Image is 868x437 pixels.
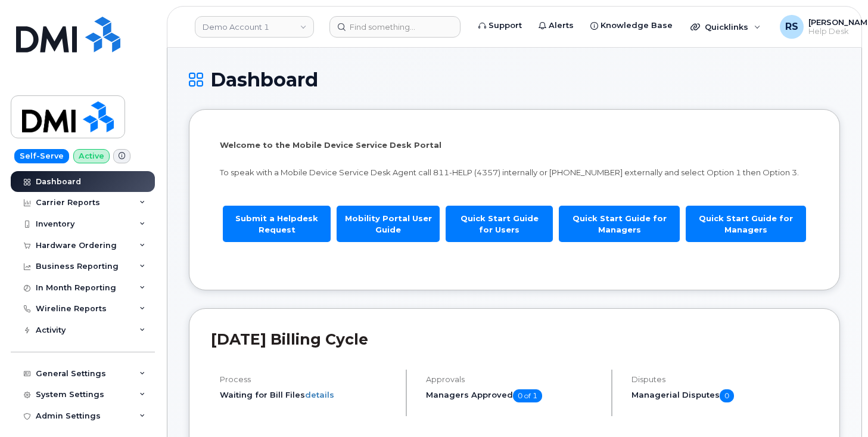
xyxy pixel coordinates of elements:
a: details [305,390,334,399]
span: 0 [720,389,734,402]
h5: Managers Approved [426,389,602,402]
li: Waiting for Bill Files [220,389,396,401]
h4: Disputes [631,375,818,384]
h2: [DATE] Billing Cycle [211,330,818,348]
a: Quick Start Guide for Managers [686,206,806,242]
h1: Dashboard [189,69,840,90]
a: Mobility Portal User Guide [337,206,440,242]
a: Quick Start Guide for Users [446,206,553,242]
p: Welcome to the Mobile Device Service Desk Portal [220,140,809,151]
h5: Managerial Disputes [631,389,818,402]
span: 0 of 1 [513,389,542,402]
a: Quick Start Guide for Managers [559,206,679,242]
h4: Process [220,375,396,384]
a: Submit a Helpdesk Request [223,206,331,242]
p: To speak with a Mobile Device Service Desk Agent call 811-HELP (4357) internally or [PHONE_NUMBER... [220,167,809,178]
h4: Approvals [426,375,602,384]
